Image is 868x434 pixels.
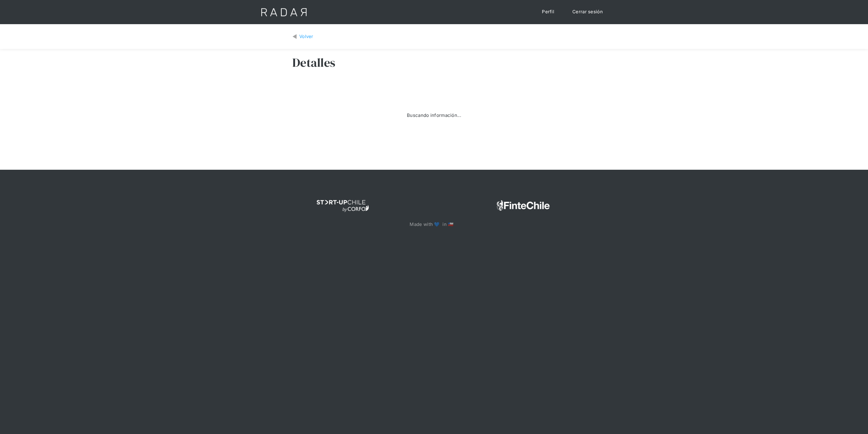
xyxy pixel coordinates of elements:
h3: Detalles [292,55,335,70]
a: Cerrar sesión [566,6,609,18]
p: Made with 💙 in 🇨🇱 [410,221,458,228]
div: Buscando información... [407,112,461,119]
a: Volver [292,33,313,40]
a: Perfil [536,6,560,18]
div: Volver [299,33,313,40]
